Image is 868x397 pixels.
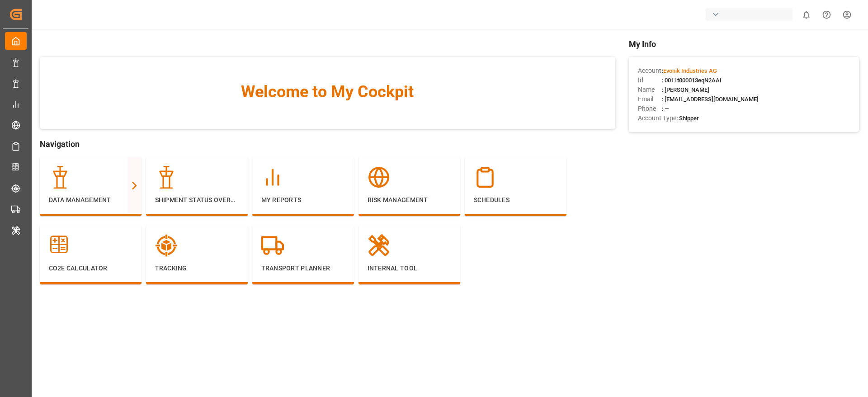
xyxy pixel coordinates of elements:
p: My Reports [261,195,345,205]
p: Schedules [474,195,557,205]
span: Phone [638,104,662,113]
span: Email [638,95,662,104]
button: show 0 new notifications [796,5,816,25]
p: Transport Planner [261,264,345,273]
span: : Shipper [676,115,699,122]
span: : — [662,105,669,112]
p: Tracking [155,264,239,273]
button: Help Center [816,5,837,25]
span: : [PERSON_NAME] [662,86,709,93]
span: : [662,67,717,74]
span: My Info [629,38,859,50]
span: Account Type [638,113,676,123]
span: Name [638,85,662,95]
p: Shipment Status Overview [155,195,239,205]
span: : [EMAIL_ADDRESS][DOMAIN_NAME] [662,96,759,103]
span: Welcome to My Cockpit [58,80,597,104]
span: Evonik Industries AG [663,67,717,74]
span: Account [638,66,662,76]
p: CO2e Calculator [49,264,132,273]
p: Risk Management [368,195,451,205]
span: Navigation [40,138,615,150]
span: : 0011t000013eqN2AAI [662,77,722,84]
p: Internal Tool [368,264,451,273]
span: Id [638,76,662,85]
p: Data Management [49,195,132,205]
